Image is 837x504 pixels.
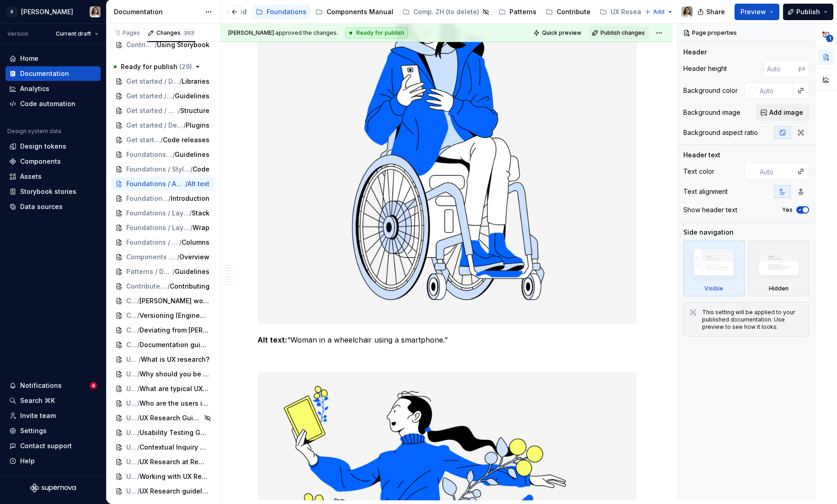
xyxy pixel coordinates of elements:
span: UX Research [126,384,137,393]
a: UX Research/Why should you be interested in UX research? [112,367,215,381]
a: Contribute / Contributing/Contributing [112,279,215,294]
p: “Woman in a wheelchair using a smartphone.” [258,334,636,345]
div: Invite team [20,411,56,420]
span: 303 [182,29,195,37]
span: Introduction [171,194,209,203]
div: Home [20,54,38,63]
div: Show header text [683,205,737,214]
span: / [137,457,139,466]
label: Yes [782,206,793,214]
button: Publish changes [589,27,649,39]
span: Who are the users in UX research? [139,399,209,408]
a: Documentation [5,66,101,81]
div: Contact support [20,441,72,450]
span: / [168,194,171,203]
span: Why should you be interested in UX research? [139,370,209,379]
button: Preview [735,4,779,20]
span: Usability Testing Guideline [139,428,209,437]
button: Search ⌘K [5,393,101,408]
div: Search ⌘K [20,396,55,405]
span: Columns [182,238,209,247]
a: Storybook stories [5,184,101,199]
span: Libraries [182,77,209,86]
span: Contributing [170,282,209,291]
a: Patterns [495,5,540,19]
div: Documentation [20,69,69,78]
a: Foundations / Styles / Typography/Guidelines [112,147,215,162]
div: Foundations [267,7,306,16]
div: Side navigation [683,228,734,237]
a: UX Research [596,5,665,19]
div: Pages [113,29,140,37]
div: Design system data [7,128,61,135]
span: Contribute / Contributing [126,296,137,306]
div: Storybook stories [20,187,76,196]
span: Get started / Design / Figma setup [126,91,172,101]
span: / [137,399,139,408]
button: R[PERSON_NAME]Sandrina pereira [2,2,104,21]
span: / [137,428,139,437]
a: Settings [5,424,101,438]
span: Share [706,7,725,16]
span: Wrap [193,223,209,232]
a: Get started / Design / Figma setup/Guidelines [112,89,215,103]
span: Ready for publish [121,62,192,71]
span: / [139,355,141,364]
a: Supernova Logo [30,483,76,493]
span: Using Storybook [157,40,209,49]
div: R [6,6,17,17]
span: / [167,282,170,291]
span: Foundations / Layout [126,238,179,247]
button: Add image [756,104,809,121]
span: UX Research / UX Research Guidelines [126,443,137,452]
span: Foundations / Layout [126,209,189,218]
span: Contribute / Contributing [126,311,137,320]
div: Comp. ZH (to delete) [413,7,479,16]
span: / [190,223,193,232]
button: Help [5,454,101,468]
a: Foundations [252,5,310,19]
span: Versioning (Engineering) [139,311,209,320]
button: Current draft [52,27,102,40]
span: Quick preview [542,29,581,37]
div: Hidden [769,285,789,292]
span: Components Manual / Table / Table Control 🏗️ [126,252,177,262]
a: Code automation [5,97,101,111]
a: Design tokens [5,139,101,154]
span: Publish changes [601,29,645,37]
img: Sandrina pereira [90,6,101,17]
a: Contribute / Contributing/Versioning (Engineering) [112,308,215,323]
span: Foundations / Layout [126,223,190,232]
button: Quick preview [531,27,585,39]
span: Get started / Changelog / Releases [126,135,161,145]
a: UX Research/UX Research guidelines [112,484,215,499]
span: / [137,370,139,379]
a: Foundations / Layout/Stack [112,206,215,220]
a: Invite team [5,408,101,423]
span: UX Research / UX Research Guidelines [126,413,137,423]
span: UX Research [126,370,137,379]
span: Add image [769,108,803,117]
a: Contribute [542,5,594,19]
div: Notifications [20,381,62,390]
a: Patterns / Designing with AI ✨/Guidelines [112,264,215,279]
div: Settings [20,426,47,435]
div: UX Research [611,7,651,16]
div: Ready for publish [345,27,408,38]
span: Alt text [188,179,209,188]
input: Auto [763,60,799,77]
div: Design tokens [20,142,66,151]
span: / [172,267,175,276]
span: Publish [796,7,820,16]
span: Get started / Design / Figma setup [126,77,179,86]
span: Foundations / Styles / Typography [126,165,190,174]
a: UX Research/What are typical UX research methods? [112,381,215,396]
img: Sandrina pereira [681,6,692,17]
a: Data sources [5,199,101,214]
a: Contribute / Contributing/Deviating from [PERSON_NAME] [112,323,215,338]
div: Hidden [748,241,810,296]
span: Foundations / Accessibility [126,179,185,188]
a: Get started / Design / Figma setup/Plugins [112,118,215,133]
a: UX Research / UX Research Guidelines/UX Research Guidelines [112,411,215,425]
span: Code [193,165,209,174]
